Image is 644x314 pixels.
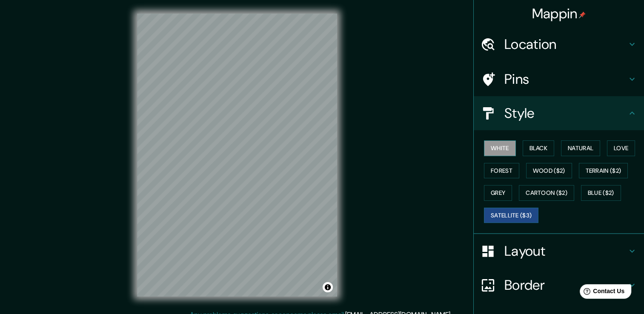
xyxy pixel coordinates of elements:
button: Black [523,140,555,156]
canvas: Map [137,14,337,297]
div: Pins [474,62,644,96]
button: Grey [484,185,512,201]
button: White [484,140,516,156]
button: Terrain ($2) [579,163,628,179]
h4: Mappin [532,5,586,22]
div: Border [474,268,644,302]
button: Satellite ($3) [484,208,538,223]
h4: Pins [504,71,627,88]
button: Wood ($2) [526,163,572,179]
button: Blue ($2) [581,185,621,201]
div: Location [474,27,644,61]
h4: Location [504,36,627,53]
button: Love [607,140,635,156]
div: Style [474,96,644,130]
h4: Style [504,105,627,122]
h4: Layout [504,243,627,260]
button: Toggle attribution [323,282,333,292]
button: Cartoon ($2) [519,185,574,201]
h4: Border [504,277,627,294]
img: pin-icon.png [579,11,586,18]
button: Forest [484,163,519,179]
div: Layout [474,234,644,268]
button: Natural [561,140,600,156]
iframe: Help widget launcher [568,281,635,305]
